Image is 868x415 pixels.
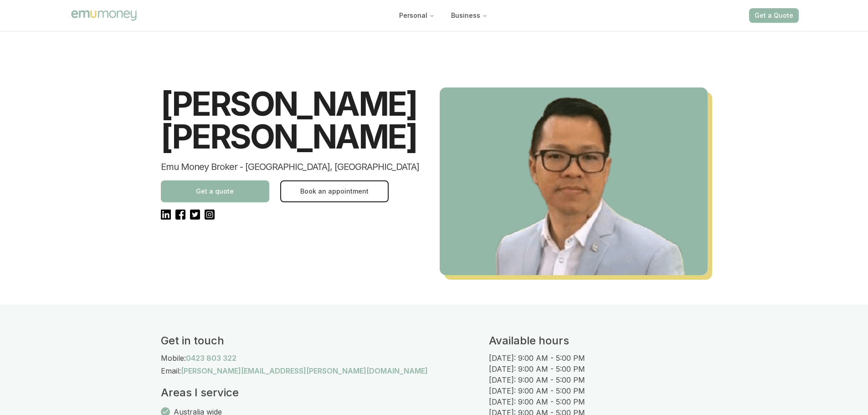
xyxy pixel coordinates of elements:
[161,365,181,376] p: Email:
[489,364,708,374] p: [DATE]: 9:00 AM - 5:00 PM
[181,365,428,376] a: [PERSON_NAME][EMAIL_ADDRESS][PERSON_NAME][DOMAIN_NAME]
[70,9,138,22] img: Emu Money
[161,87,429,153] h1: [PERSON_NAME] [PERSON_NAME]
[190,210,200,220] img: Twitter
[161,353,186,364] p: Mobile:
[175,210,185,220] img: Facebook
[489,374,708,385] p: [DATE]: 9:00 AM - 5:00 PM
[489,385,708,396] p: [DATE]: 9:00 AM - 5:00 PM
[161,333,489,348] h2: Get in touch
[444,7,495,24] button: Business
[161,210,171,220] img: LinkedIn
[489,353,708,364] p: [DATE]: 9:00 AM - 5:00 PM
[489,333,708,348] h2: Available hours
[440,87,708,275] img: Steven Nguyen, Emu Money
[161,180,269,202] button: Get a quote
[205,210,215,220] img: Instagram
[161,160,429,173] h2: Emu Money Broker - [GEOGRAPHIC_DATA], [GEOGRAPHIC_DATA]
[161,385,489,400] h2: Areas I service
[280,180,389,202] button: Book an appointment
[392,7,442,24] button: Personal
[186,353,236,364] a: 0423 803 322
[749,8,799,23] button: Get a Quote
[489,396,708,407] p: [DATE]: 9:00 AM - 5:00 PM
